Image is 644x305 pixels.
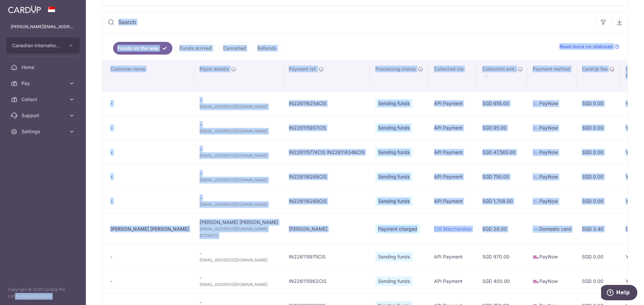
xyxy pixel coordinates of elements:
td: SGD 0.00 [577,116,620,140]
td: API Payment [429,244,477,269]
td: API Payment [429,116,477,140]
button: Canadian International School Pte Ltd [6,37,80,54]
a: CIS Merchandise [434,226,472,232]
td: IN226115907CIS [283,116,370,140]
td: PayNow [527,244,577,269]
td: PayNow [527,164,577,189]
span: [EMAIL_ADDRESS][DOMAIN_NAME] [200,128,278,135]
div: - [110,278,189,285]
td: IN226115774CIS IN226114346CIS [283,140,370,164]
td: SGD 0.00 [577,91,620,116]
span: CardUp fee [582,66,607,72]
div: [PERSON_NAME] [PERSON_NAME] [110,226,189,232]
span: [EMAIL_ADDRESS][DOMAIN_NAME] [200,257,278,263]
td: SGD 0.00 [577,244,620,269]
a: Refunds [253,42,281,55]
td: PayNow [527,91,577,116]
span: Collection amt. [482,66,516,72]
td: SGD 47,565.00 [477,140,527,164]
span: Pay [21,80,66,87]
td: SGD 0.00 [577,164,620,189]
span: [EMAIL_ADDRESS][DOMAIN_NAME] [200,281,278,288]
iframe: Opens a widget where you can find more information [601,285,637,302]
img: visa-sm-192604c4577d2d35970c8ed26b86981c2741ebd56154ab54ad91a526f0f24972.png [533,226,539,233]
td: PayNow [527,189,577,213]
td: - [194,140,283,164]
td: SGD 400.00 [477,269,527,293]
span: Home [21,64,66,71]
span: Payor details [200,66,229,72]
span: Payment ref. [289,66,317,72]
td: API Payment [429,189,477,213]
th: Payor details [194,60,283,91]
span: Settings [21,128,66,135]
td: IN226116254CIS [283,91,370,116]
div: - [110,125,189,131]
td: - [194,244,283,269]
td: PayNow [527,116,577,140]
div: - [110,173,189,180]
td: - [194,189,283,213]
div: - [110,149,189,156]
td: - [194,269,283,293]
td: SGD 750.00 [477,164,527,189]
span: [EMAIL_ADDRESS][DOMAIN_NAME] [200,177,278,183]
a: Cancelled [219,42,250,55]
img: paynow-md-4fe65508ce96feda548756c5ee0e473c78d4820b8ea51387c6e4ad89e58a5e61.png [533,100,539,107]
img: paynow-md-4fe65508ce96feda548756c5ee0e473c78d4820b8ea51387c6e4ad89e58a5e61.png [533,174,539,180]
span: Sending funds [375,277,413,286]
span: [EMAIL_ADDRESS][DOMAIN_NAME] [200,201,278,208]
input: Search [102,11,595,33]
span: Sending funds [375,172,413,181]
td: PayNow [527,269,577,293]
p: [PERSON_NAME][EMAIL_ADDRESS][PERSON_NAME][DOMAIN_NAME] [11,23,75,30]
td: SGD 970.00 [477,244,527,269]
span: Canadian International School Pte Ltd [12,42,62,49]
th: Payment method [527,60,577,91]
span: [EMAIL_ADDRESS][DOMAIN_NAME] [200,103,278,110]
td: [PERSON_NAME] [283,213,370,244]
td: IN226116269CIS [283,189,370,213]
td: SGD 655.00 [477,91,527,116]
img: CardUp [8,5,41,13]
span: Support [21,112,66,119]
img: paynow-md-4fe65508ce96feda548756c5ee0e473c78d4820b8ea51387c6e4ad89e58a5e61.png [533,254,539,260]
td: IN226116268CIS [283,164,370,189]
a: Read more on statuses [559,43,620,50]
img: paynow-md-4fe65508ce96feda548756c5ee0e473c78d4820b8ea51387c6e4ad89e58a5e61.png [533,125,539,132]
td: SGD 0.00 [577,269,620,293]
td: SGD 0.00 [577,140,620,164]
th: CardUp fee [577,60,620,91]
td: IN226115975CIS [283,244,370,269]
td: SGD 85.00 [477,116,527,140]
td: API Payment [429,91,477,116]
span: Read more on statuses [559,43,613,50]
span: Processing status [375,66,416,72]
span: Collect [21,96,66,103]
th: Payment ref. [283,60,370,91]
td: Domestic card [527,213,577,244]
img: paynow-md-4fe65508ce96feda548756c5ee0e473c78d4820b8ea51387c6e4ad89e58a5e61.png [533,149,539,156]
td: - [194,116,283,140]
td: PayNow [527,140,577,164]
span: [EMAIL_ADDRESS][DOMAIN_NAME] [200,226,278,232]
td: SGD 1,708.00 [477,189,527,213]
td: SGD 3.40 [577,213,620,244]
a: Funds arrived [175,42,216,55]
td: - [194,164,283,189]
th: Collected via [429,60,477,91]
td: API Payment [429,140,477,164]
img: paynow-md-4fe65508ce96feda548756c5ee0e473c78d4820b8ea51387c6e4ad89e58a5e61.png [533,278,539,285]
div: - [110,253,189,260]
span: Sending funds [375,123,413,133]
td: [PERSON_NAME] [PERSON_NAME] [194,213,283,244]
span: Sending funds [375,99,413,108]
img: paynow-md-4fe65508ce96feda548756c5ee0e473c78d4820b8ea51387c6e4ad89e58a5e61.png [533,198,539,205]
th: Processing status [370,60,429,91]
span: 97234012 [200,232,278,239]
span: Sending funds [375,148,413,157]
a: Funds on the way [113,42,172,55]
div: - [110,198,189,205]
span: Sending funds [375,197,413,206]
td: API Payment [429,269,477,293]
